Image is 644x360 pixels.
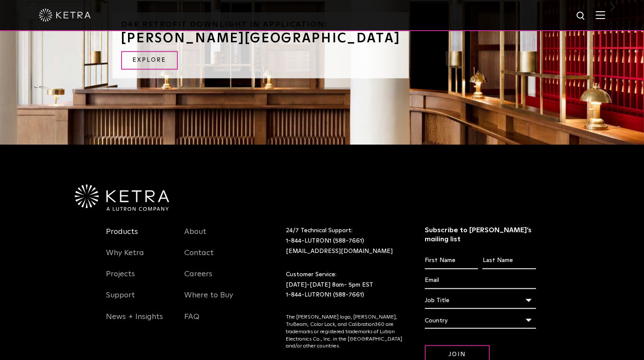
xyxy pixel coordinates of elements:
h3: Subscribe to [PERSON_NAME]’s mailing list [425,226,536,244]
a: Careers [184,269,212,289]
a: Where to Buy [184,291,233,310]
a: EXPLORE [121,51,178,69]
a: [EMAIL_ADDRESS][DOMAIN_NAME] [286,248,393,254]
a: 1-844-LUTRON1 (588-7661) [286,292,364,298]
div: Country [425,312,536,328]
div: Job Title [425,292,536,309]
a: 1-844-LUTRON1 (588-7661) [286,238,364,244]
div: Navigation Menu [184,226,250,332]
a: Projects [106,269,135,289]
input: First Name [425,253,478,269]
a: Contact [184,248,214,268]
a: About [184,227,206,247]
p: 24/7 Technical Support: [286,226,403,256]
img: search icon [576,11,586,22]
input: Email [425,272,536,289]
input: Last Name [482,253,535,269]
h3: [PERSON_NAME][GEOGRAPHIC_DATA] [121,32,400,45]
div: Navigation Menu [106,226,172,332]
img: ketra-logo-2019-white [39,9,91,22]
a: News + Insights [106,312,163,332]
img: Ketra-aLutronCo_White_RGB [75,184,169,211]
p: The [PERSON_NAME] logo, [PERSON_NAME], TruBeam, Color Lock, and Calibration360 are trademarks or ... [286,313,403,350]
a: Why Ketra [106,248,144,268]
p: Customer Service: [DATE]-[DATE] 8am- 5pm EST [286,270,403,300]
a: Support [106,291,135,310]
a: Products [106,227,138,247]
img: Hamburger%20Nav.svg [596,11,605,19]
a: FAQ [184,312,199,332]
